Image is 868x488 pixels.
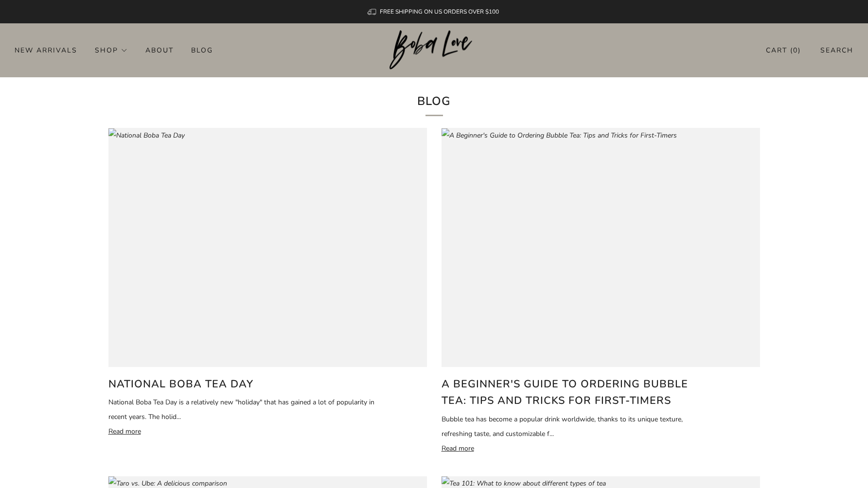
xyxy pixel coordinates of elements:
[108,376,379,393] a: National Boba Tea Day
[380,8,499,16] span: FREE SHIPPING ON US ORDERS OVER $100
[108,128,427,366] a: National Boba Tea Day
[442,412,712,441] div: Bubble tea has become a popular drink worldwide, thanks to its unique texture, refreshing taste, ...
[108,424,379,439] a: Read more
[274,92,595,116] h1: Blog
[442,376,712,409] a: A Beginner's Guide to Ordering Bubble Tea: Tips and Tricks for First-Timers
[390,30,478,70] img: Boba Love
[442,128,677,143] img: A Beginner's Guide to Ordering Bubble Tea: Tips and Tricks for First-Timers
[145,42,174,58] a: About
[793,46,798,55] items-count: 0
[15,42,77,58] a: New Arrivals
[766,42,801,58] a: Cart
[442,441,712,456] a: Read more
[108,128,185,143] img: National Boba Tea Day
[390,30,478,70] a: Boba Love
[95,42,128,58] a: Shop
[442,128,760,366] a: A Beginner's Guide to Ordering Bubble Tea: Tips and Tricks for First-Timers
[108,395,379,424] div: National Boba Tea Day is a relatively new "holiday" that has gained a lot of popularity in recent...
[820,42,853,58] a: Search
[191,42,213,58] a: Blog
